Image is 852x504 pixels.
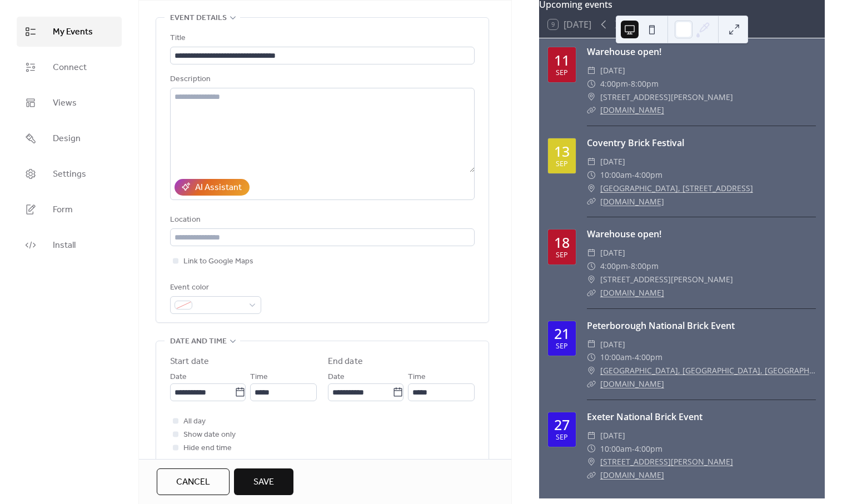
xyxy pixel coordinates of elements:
div: Description [170,73,472,86]
div: AI Assistant [195,181,242,194]
a: [STREET_ADDRESS][PERSON_NAME] [600,455,733,468]
span: Date [328,371,345,384]
span: Cancel [176,476,210,489]
div: ​ [587,182,596,195]
a: Connect [17,52,122,82]
span: Date and time [170,335,227,348]
span: 4:00pm [635,442,662,456]
button: Save [234,468,293,495]
a: Views [17,88,122,118]
span: [DATE] [600,155,625,168]
span: Date [170,371,187,384]
span: Design [53,132,81,146]
a: [GEOGRAPHIC_DATA], [STREET_ADDRESS] [600,182,753,195]
div: Start date [170,355,209,368]
div: ​ [587,377,596,391]
a: Coventry Brick Festival [587,137,684,149]
span: 8:00pm [631,260,659,273]
div: ​ [587,155,596,168]
a: Exeter National Brick Event [587,411,702,423]
span: [DATE] [600,64,625,77]
a: Form [17,194,122,224]
span: - [628,77,631,91]
span: Show date only [183,428,236,442]
div: ​ [587,364,596,377]
div: 21 [554,327,570,341]
span: All day [183,415,206,428]
div: ​ [587,351,596,364]
div: ​ [587,195,596,208]
div: ​ [587,273,596,286]
span: Hide end time [183,442,232,455]
div: ​ [587,260,596,273]
div: ​ [587,468,596,482]
span: 4:00pm [600,260,628,273]
button: Cancel [157,468,230,495]
span: 10:00am [600,351,632,364]
div: 13 [554,144,570,158]
div: ​ [587,338,596,351]
a: Warehouse open! [587,228,661,240]
span: 10:00am [600,168,632,182]
div: ​ [587,64,596,77]
span: Link to Google Maps [183,255,253,268]
div: ​ [587,286,596,300]
div: ​ [587,246,596,260]
span: [STREET_ADDRESS][PERSON_NAME] [600,273,733,286]
div: Location [170,213,472,227]
span: [DATE] [600,246,625,260]
span: Save [253,476,274,489]
span: [DATE] [600,429,625,442]
div: Event color [170,281,259,295]
span: Settings [53,168,86,181]
a: [GEOGRAPHIC_DATA], [GEOGRAPHIC_DATA], [GEOGRAPHIC_DATA]. PE2 5RQ [600,364,816,377]
span: 8:00pm [631,77,659,91]
div: Sep [556,434,568,441]
div: End date [328,355,363,368]
button: AI Assistant [175,179,250,196]
div: ​ [587,77,596,91]
a: Design [17,123,122,153]
a: Peterborough National Brick Event [587,320,735,332]
span: Views [53,97,77,110]
span: Connect [53,61,87,74]
div: Sep [556,161,568,168]
div: 27 [554,418,570,432]
span: Time [408,371,426,384]
div: Sep [556,252,568,259]
span: My Events [53,26,93,39]
div: ​ [587,429,596,442]
a: My Events [17,17,122,47]
div: Sep [556,69,568,77]
a: [DOMAIN_NAME] [600,287,664,298]
span: [STREET_ADDRESS][PERSON_NAME] [600,91,733,104]
div: 18 [554,236,570,249]
div: 11 [554,53,570,67]
span: - [632,442,635,456]
span: Time [250,371,268,384]
div: ​ [587,442,596,456]
span: Form [53,203,73,217]
a: Install [17,230,122,260]
span: 10:00am [600,442,632,456]
span: Install [53,239,76,252]
div: ​ [587,455,596,468]
div: ​ [587,168,596,182]
a: [DOMAIN_NAME] [600,196,664,207]
span: - [632,351,635,364]
a: Settings [17,159,122,189]
span: 4:00pm [635,351,662,364]
span: - [628,260,631,273]
div: Title [170,32,472,45]
span: 4:00pm [635,168,662,182]
span: 4:00pm [600,77,628,91]
a: Warehouse open! [587,46,661,58]
div: ​ [587,103,596,117]
span: - [632,168,635,182]
span: [DATE] [600,338,625,351]
a: [DOMAIN_NAME] [600,378,664,389]
div: ​ [587,91,596,104]
a: [DOMAIN_NAME] [600,470,664,480]
a: [DOMAIN_NAME] [600,104,664,115]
